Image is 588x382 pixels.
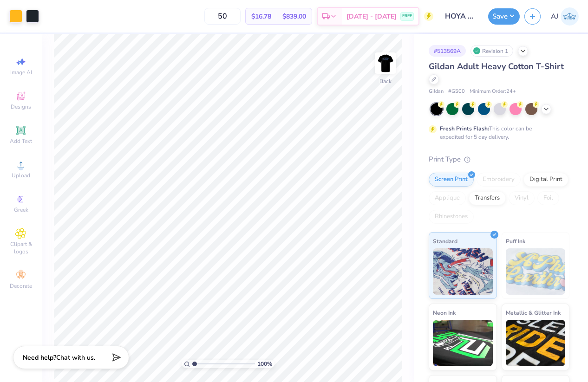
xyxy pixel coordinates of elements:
div: Digital Print [523,173,568,187]
div: Transfers [469,191,506,205]
span: Clipart & logos [5,240,37,255]
div: Rhinestones [429,210,474,224]
input: Untitled Design [438,7,483,26]
div: Embroidery [477,173,521,187]
span: Greek [14,206,28,214]
div: Back [379,77,392,85]
input: – – [204,8,241,25]
span: Chat with us. [56,353,95,362]
span: Decorate [10,282,32,290]
img: Metallic & Glitter Ink [506,320,566,366]
div: Screen Print [429,173,474,187]
span: Neon Ink [433,308,456,317]
img: Puff Ink [506,248,566,295]
span: FREE [402,13,412,19]
span: $16.78 [251,12,271,21]
div: Vinyl [509,191,535,205]
span: # G500 [448,88,465,96]
div: This color can be expedited for 5 day delivery. [440,124,554,141]
img: Armiel John Calzada [561,7,579,26]
span: Upload [12,172,30,179]
strong: Fresh Prints Flash: [440,125,489,132]
span: Standard [433,236,457,246]
span: Designs [11,103,31,110]
span: Minimum Order: 24 + [470,88,516,96]
div: # 513569A [429,45,466,57]
span: $839.00 [282,12,306,21]
span: [DATE] - [DATE] [346,12,397,21]
div: Foil [537,191,559,205]
img: Standard [433,248,493,295]
button: Save [488,8,520,25]
span: AJ [551,11,558,22]
strong: Need help? [23,353,56,362]
span: Add Text [10,137,32,145]
span: Puff Ink [506,236,525,246]
span: Metallic & Glitter Ink [506,308,561,317]
div: Print Type [429,154,569,165]
span: Image AI [10,69,32,76]
div: Revision 1 [470,45,513,57]
span: 100 % [257,360,272,368]
span: Gildan Adult Heavy Cotton T-Shirt [429,61,564,72]
span: Gildan [429,88,444,96]
img: Back [376,54,395,72]
img: Neon Ink [433,320,493,366]
a: AJ [551,7,579,26]
div: Applique [429,191,466,205]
